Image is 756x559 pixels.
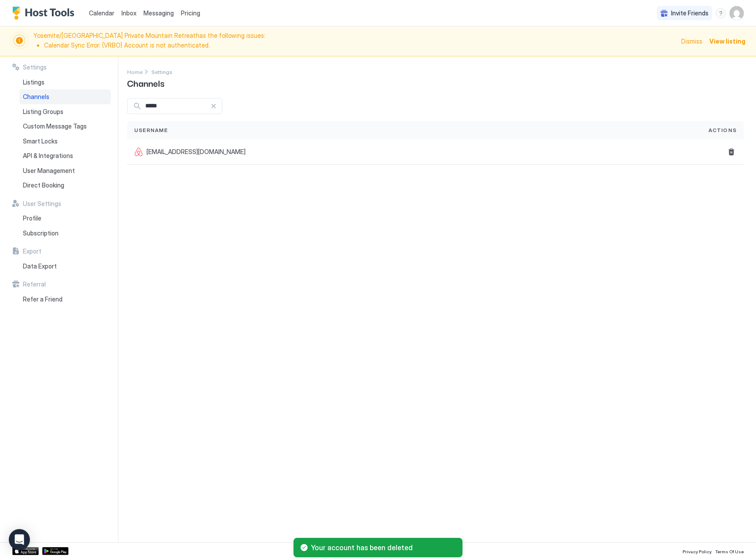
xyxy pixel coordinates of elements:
a: Subscription [19,226,111,241]
span: Your account has been deleted [311,543,455,552]
a: Channels [19,89,111,104]
span: Data Export [23,262,57,270]
span: Referral [23,280,46,288]
a: User Management [19,163,111,178]
a: Smart Locks [19,134,111,149]
div: Breadcrumb [127,67,143,76]
button: Delete [726,147,737,157]
span: Calendar [89,9,114,17]
a: Calendar [89,8,114,18]
a: Host Tools Logo [12,7,78,20]
span: Refer a Friend [23,295,62,303]
span: Subscription [23,229,59,237]
span: Settings [23,63,47,71]
span: Profile [23,214,41,222]
a: Refer a Friend [19,292,111,307]
div: Dismiss [681,37,702,46]
span: Messaging [143,9,174,17]
a: Listings [19,75,111,90]
span: [EMAIL_ADDRESS][DOMAIN_NAME] [147,148,246,156]
span: Direct Booking [23,181,64,189]
span: Home [127,69,143,75]
div: View listing [709,37,745,46]
a: Profile [19,211,111,226]
a: API & Integrations [19,148,111,163]
a: Custom Message Tags [19,119,111,134]
span: API & Integrations [23,152,73,160]
span: Channels [127,76,165,89]
span: Invite Friends [671,9,708,17]
span: User Settings [23,200,61,208]
span: Username [134,126,168,134]
div: User profile [730,6,744,20]
a: Data Export [19,259,111,274]
span: Inbox [121,9,136,17]
a: Messaging [143,8,174,18]
span: Channels [23,93,49,101]
a: Settings [151,67,172,76]
a: Inbox [121,8,136,18]
div: Breadcrumb [151,67,172,76]
li: Calendar Sync Error: (VRBO) Account is not authenticated. [44,41,676,49]
span: Listing Groups [23,108,63,116]
div: Open Intercom Messenger [9,529,30,550]
span: Listings [23,78,44,86]
span: Smart Locks [23,137,58,145]
span: User Management [23,167,75,175]
a: Direct Booking [19,178,111,193]
input: Input Field [142,99,210,114]
div: menu [716,8,726,18]
a: Listing Groups [19,104,111,119]
span: Export [23,247,41,255]
a: Home [127,67,143,76]
span: Pricing [181,9,200,17]
span: Custom Message Tags [23,122,87,130]
span: Settings [151,69,172,75]
span: Actions [708,126,737,134]
span: Yosemite/[GEOGRAPHIC_DATA] Private Mountain Retreat has the following issues: [33,32,676,51]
